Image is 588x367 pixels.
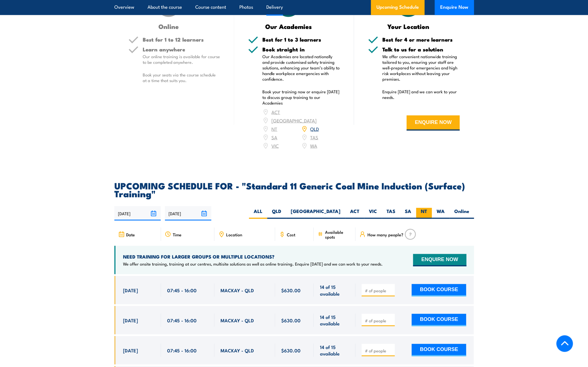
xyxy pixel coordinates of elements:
span: Date [126,232,135,237]
h5: Best for 4 or more learners [382,37,460,42]
h2: UPCOMING SCHEDULE FOR - "Standard 11 Generic Coal Mine Induction (Surface) Training" [114,181,474,197]
p: We offer onsite training, training at our centres, multisite solutions as well as online training... [123,261,383,266]
a: QLD [310,125,319,132]
label: SA [400,208,416,219]
button: ENQUIRE NOW [413,254,466,266]
span: 14 of 15 available [320,313,349,327]
span: $630.00 [281,347,301,353]
p: Enquire [DATE] and we can work to your needs. [382,89,460,100]
span: [DATE] [123,347,138,353]
span: $630.00 [281,287,301,293]
label: ACT [345,208,364,219]
label: TAS [382,208,400,219]
button: BOOK COURSE [412,314,466,326]
p: Book your training now or enquire [DATE] to discuss group training to our Academies [262,89,340,105]
span: 14 of 15 available [320,283,349,296]
input: # of people [365,348,393,353]
span: [DATE] [123,287,138,293]
span: 07:45 - 16:00 [167,287,197,293]
label: [GEOGRAPHIC_DATA] [286,208,345,219]
label: ALL [249,208,267,219]
label: NT [416,208,432,219]
span: MACKAY - QLD [221,317,254,323]
label: WA [432,208,449,219]
span: 07:45 - 16:00 [167,347,197,353]
h5: Best for 1 to 12 learners [143,37,220,42]
span: 07:45 - 16:00 [167,317,197,323]
label: QLD [267,208,286,219]
label: VIC [364,208,382,219]
p: Book your seats via the course schedule at a time that suits you. [143,72,220,83]
h5: Talk to us for a solution [382,46,460,52]
button: BOOK COURSE [412,284,466,296]
span: MACKAY - QLD [221,347,254,353]
span: [DATE] [123,317,138,323]
p: We offer convenient nationwide training tailored to you, ensuring your staff are well-prepared fo... [382,53,460,81]
h3: Online [128,23,209,29]
input: From date [114,206,161,220]
p: Our online training is available for course to be completed anywhere. [143,53,220,65]
span: MACKAY - QLD [221,287,254,293]
span: Available spots [325,229,351,239]
span: 14 of 15 available [320,343,349,357]
button: ENQUIRE NOW [407,115,460,130]
h5: Learn anywhere [143,46,220,52]
span: Cost [287,232,295,237]
h3: Our Academies [248,23,329,29]
p: Our Academies are located nationally and provide customised safety training solutions, enhancing ... [262,53,340,81]
input: # of people [365,318,393,323]
input: # of people [365,287,393,293]
button: BOOK COURSE [412,344,466,356]
label: Online [449,208,474,219]
span: How many people? [367,232,403,237]
span: Location [226,232,242,237]
h4: NEED TRAINING FOR LARGER GROUPS OR MULTIPLE LOCATIONS? [123,253,383,259]
h5: Book straight in [262,46,340,52]
h3: Your Location [368,23,449,29]
span: $630.00 [281,317,301,323]
input: To date [165,206,211,220]
h5: Best for 1 to 3 learners [262,37,340,42]
span: Time [173,232,181,237]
